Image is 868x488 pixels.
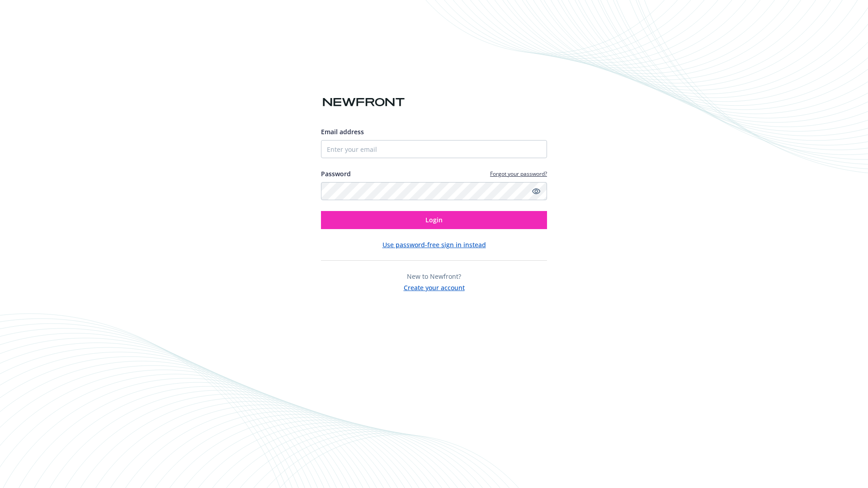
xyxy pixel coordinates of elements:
[531,186,542,197] a: Show password
[407,272,461,281] span: New to Newfront?
[404,281,465,292] button: Create your account
[425,216,443,224] span: Login
[321,169,351,178] label: Password
[490,170,547,178] a: Forgot your password?
[321,94,406,110] img: Newfront logo
[321,211,547,229] button: Login
[321,140,547,158] input: Enter your email
[321,182,547,200] input: Enter your password
[382,240,486,249] button: Use password-free sign in instead
[321,127,364,136] span: Email address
